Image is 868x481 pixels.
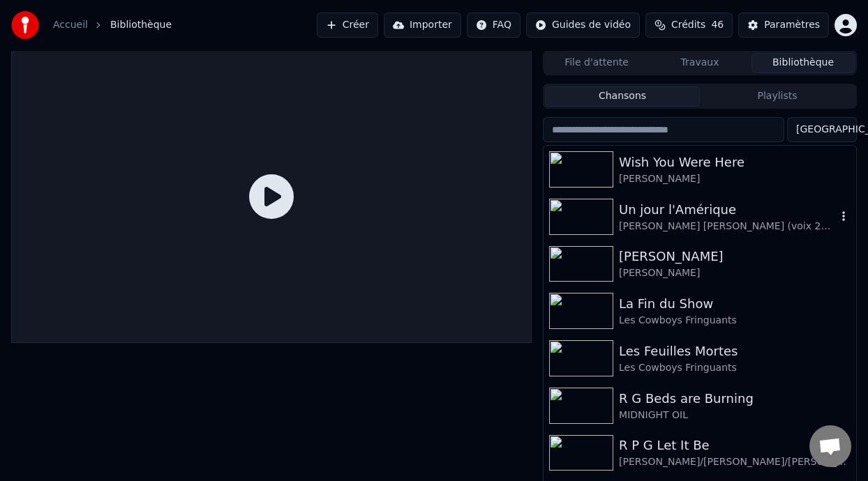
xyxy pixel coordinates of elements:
div: [PERSON_NAME]/[PERSON_NAME]/[PERSON_NAME] THE BEATLES (voix 30%) [619,455,851,469]
div: Wish You Were Here [619,153,851,172]
div: [PERSON_NAME] [PERSON_NAME] (voix 25%) [619,220,837,234]
nav: breadcrumb [53,18,172,32]
div: Ouvrir le chat [809,425,851,467]
div: [PERSON_NAME] [619,247,851,266]
div: Paramètres [764,18,820,32]
div: La Fin du Show [619,294,851,314]
div: Les Feuilles Mortes [619,342,851,361]
span: Crédits [671,18,705,32]
button: Guides de vidéo [526,13,640,38]
div: Les Cowboys Fringuants [619,361,851,375]
button: Paramètres [738,13,829,38]
div: MIDNIGHT OIL [619,409,851,422]
button: Chansons [545,86,700,107]
button: Crédits46 [645,13,733,38]
a: Accueil [53,18,88,32]
button: Créer [317,13,378,38]
div: R P G Let It Be [619,436,851,455]
span: Bibliothèque [110,18,172,32]
div: Les Cowboys Fringuants [619,314,851,328]
button: Travaux [648,53,751,73]
button: File d'attente [545,53,648,73]
button: FAQ [467,13,521,38]
button: Bibliothèque [751,53,855,73]
div: Un jour l'Amérique [619,200,837,220]
img: youka [11,11,39,39]
div: [PERSON_NAME] [619,172,851,186]
button: Playlists [700,86,855,107]
button: Importer [384,13,461,38]
div: [PERSON_NAME] [619,266,851,280]
div: R G Beds are Burning [619,389,851,409]
span: 46 [711,18,724,32]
